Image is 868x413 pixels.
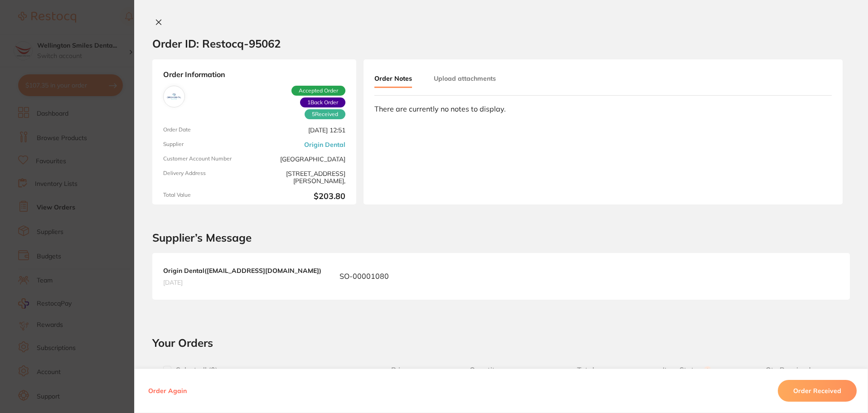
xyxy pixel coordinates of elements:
[636,366,738,374] span: Item Status
[163,70,345,78] strong: Order Information
[163,192,251,201] span: Total Value
[258,126,345,134] span: [DATE] 12:51
[305,109,345,119] span: Received
[163,170,251,185] span: Delivery Address
[535,366,636,374] span: Total
[737,366,839,374] span: Qty Received
[171,366,218,374] span: Select all ( 0 )
[291,86,345,96] span: Accepted Order
[339,271,389,281] p: SO-00001080
[258,155,345,163] span: [GEOGRAPHIC_DATA]
[152,336,850,350] h2: Your Orders
[304,141,345,148] a: Origin Dental
[300,97,345,107] span: Back orders
[152,232,850,244] h2: Supplier’s Message
[163,155,251,163] span: Customer Account Number
[145,387,189,395] button: Order Again
[163,267,321,275] b: Origin Dental ( [EMAIL_ADDRESS][DOMAIN_NAME] )
[374,70,412,88] button: Order Notes
[778,380,857,402] button: Order Received
[433,366,535,374] span: Quantity
[163,278,321,287] span: [DATE]
[163,141,251,148] span: Supplier
[258,192,345,201] b: $203.80
[152,37,281,50] h2: Order ID: Restocq- 95062
[163,126,251,134] span: Order Date
[374,105,832,113] div: There are currently no notes to display.
[258,170,345,185] span: [STREET_ADDRESS][PERSON_NAME],
[165,88,183,105] img: Origin Dental
[366,366,433,374] span: Price
[434,70,496,87] button: Upload attachments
